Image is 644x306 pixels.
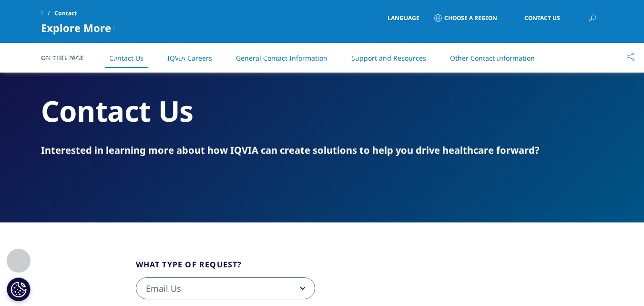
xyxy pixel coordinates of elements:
a: Careers [481,48,512,59]
h2: Contact Us [41,93,603,129]
a: Solutions [177,48,215,59]
span: Email Us [136,278,315,300]
a: Products [258,48,295,59]
img: IQVIA Healthcare Information Technology and Pharma Clinical Research Company [41,49,117,63]
legend: What type of request? [136,259,242,277]
span: Email Us [136,277,315,299]
a: Contact Us [510,7,574,29]
div: Interested in learning more about how IQVIA can create solutions to help you drive healthcare for... [41,144,603,157]
a: Insights [337,48,370,59]
a: About [413,48,438,59]
nav: Primary [121,33,603,78]
span: Choose a Region [444,14,497,22]
button: Cookies Settings [7,277,31,301]
span: Language [388,14,419,22]
span: Contact Us [524,15,560,21]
